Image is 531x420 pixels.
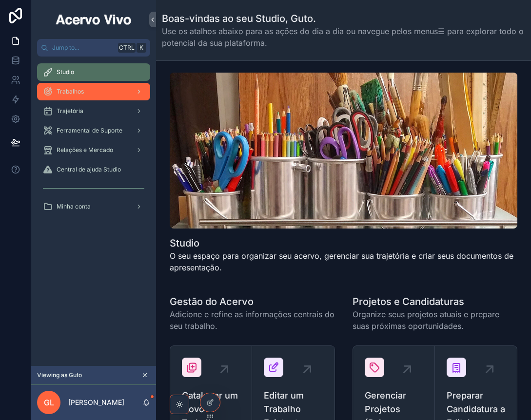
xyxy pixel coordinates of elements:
p: O seu espaço para organizar seu acervo, gerenciar sua trajetória e criar seus documentos de apres... [170,250,517,273]
a: Trabalhos [37,83,150,100]
span: Organize seus projetos atuais e prepare suas próximas oportunidades. [353,308,518,332]
span: Studio [57,68,74,76]
h1: Studio [170,236,517,250]
a: Relações e Mercado [37,141,150,159]
span: Use os atalhos abaixo para as ações do dia a dia ou navegue pelos menus☰ para explorar todo o pot... [162,25,525,49]
h1: Projetos e Candidaturas [353,295,518,308]
span: K [138,44,145,52]
a: Trajetória [37,102,150,120]
a: Central de ajuda Studio [37,161,150,178]
img: App logo [54,12,133,27]
span: Central de ajuda Studio [57,166,121,173]
button: Jump to...CtrlK [37,39,150,57]
span: Relações e Mercado [57,146,113,154]
span: Trajetória [57,107,83,115]
span: Ferramental de Suporte [57,127,122,134]
span: Trabalhos [57,88,84,95]
div: scrollable content [31,57,156,228]
a: Ferramental de Suporte [37,122,150,139]
span: Minha conta [57,203,91,210]
span: Viewing as Guto [37,371,82,379]
a: Minha conta [37,198,150,215]
a: Studio [37,63,150,81]
h1: Boas-vindas ao seu Studio, Guto. [162,12,525,25]
span: GL [44,397,54,408]
span: Jump to... [52,44,114,52]
p: [PERSON_NAME] [68,398,124,407]
span: Adicione e refine as informações centrais do seu trabalho. [170,308,335,332]
span: Ctrl [118,43,136,53]
h1: Gestão do Acervo [170,295,335,308]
